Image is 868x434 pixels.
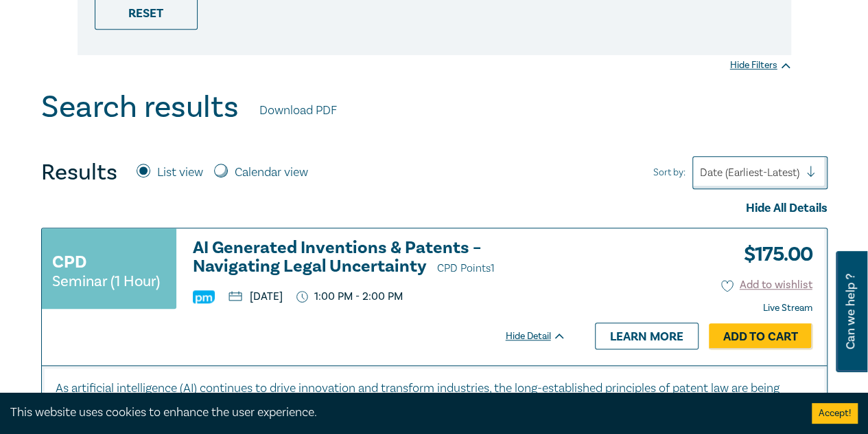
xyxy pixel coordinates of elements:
[812,403,858,424] button: Accept cookies
[235,164,308,182] label: Calendar view
[259,102,337,120] a: Download PDF
[193,290,215,303] img: Practice Management & Business Skills
[595,323,699,349] a: Learn more
[296,290,403,303] p: 1:00 PM - 2:00 PM
[52,250,86,274] h3: CPD
[709,323,812,349] a: Add to Cart
[10,404,791,422] div: This website uses cookies to enhance the user experience.
[721,277,812,293] button: Add to wishlist
[228,291,283,302] p: [DATE]
[844,259,857,364] span: Can we help ?
[52,274,160,288] small: Seminar (1 Hour)
[193,239,566,278] a: AI Generated Inventions & Patents – Navigating Legal Uncertainty CPD Points1
[157,164,203,182] label: List view
[41,89,239,125] h1: Search results
[437,261,495,275] span: CPD Points 1
[56,380,813,433] p: As artificial intelligence (AI) continues to drive innovation and transform industries, the long-...
[193,239,566,278] h3: AI Generated Inventions & Patents – Navigating Legal Uncertainty
[730,58,791,72] div: Hide Filters
[700,165,703,180] input: Sort by
[763,302,812,314] strong: Live Stream
[734,239,812,270] h3: $ 175.00
[41,159,117,186] h4: Results
[41,199,828,217] div: Hide All Details
[506,329,581,343] div: Hide Detail
[653,165,685,180] span: Sort by:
